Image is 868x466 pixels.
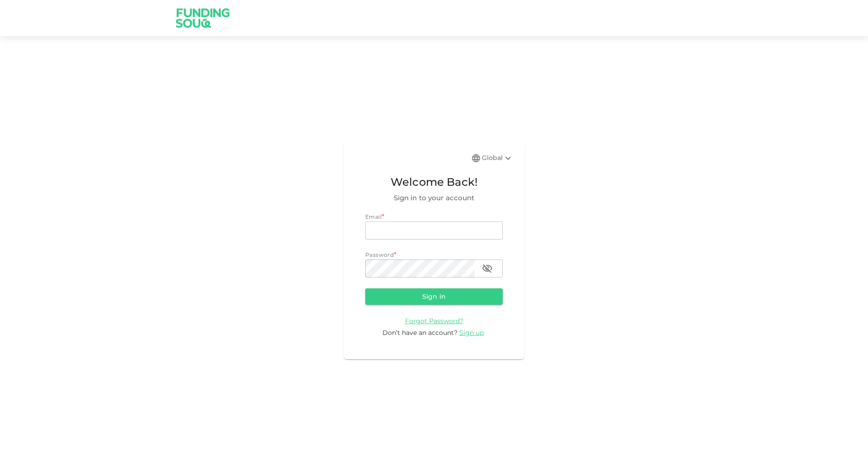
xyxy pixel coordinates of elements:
[482,153,514,164] div: Global
[365,213,382,220] span: Email
[365,193,503,203] span: Sign in to your account
[365,251,394,258] span: Password
[459,329,484,337] span: Sign up
[365,221,503,240] input: email
[405,317,463,325] span: Forgot Password?
[365,288,503,305] button: Sign in
[405,316,463,325] a: Forgot Password?
[365,259,475,278] input: password
[365,174,503,191] span: Welcome Back!
[382,329,458,337] span: Don’t have an account?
